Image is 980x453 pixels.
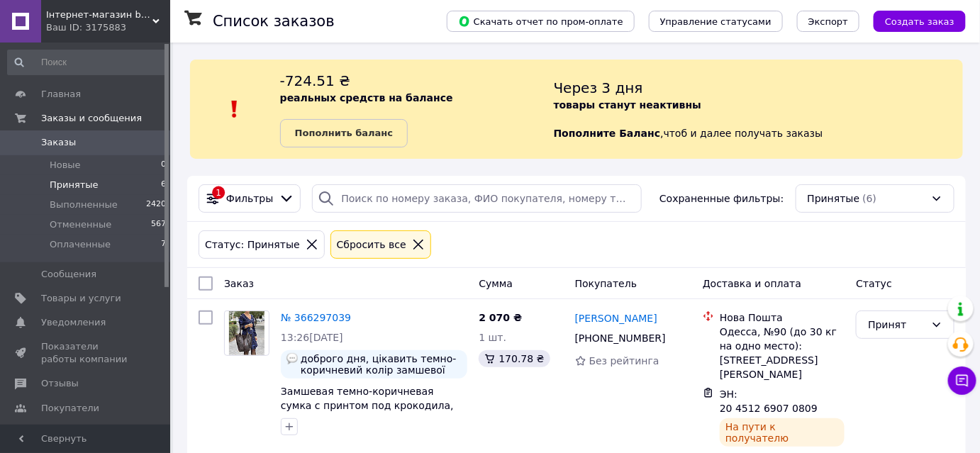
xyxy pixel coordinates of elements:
[46,9,152,21] span: Інтернет-магазин bags_shop
[41,136,76,149] span: Заказы
[301,353,462,376] span: доброго дня, цікавить темно-коричневий колір замшевої сумки з принтом під крокодила
[281,332,343,343] span: 13:26[DATE]
[280,119,408,147] a: Пополнить баланс
[575,311,657,325] a: [PERSON_NAME]
[649,11,783,32] button: Управление статусами
[868,317,925,332] div: Принят
[50,159,81,172] span: Новые
[41,292,121,305] span: Товары и услуги
[554,79,643,96] span: Через 3 дня
[554,99,701,111] b: товары станут неактивны
[295,128,393,138] b: Пополнить баланс
[50,238,111,251] span: Оплаченные
[151,218,166,231] span: 567
[46,21,170,34] div: Ваш ID: 3175883
[479,350,550,367] div: 170.78 ₴
[334,237,409,252] div: Сбросить все
[874,11,966,32] button: Создать заказ
[41,377,79,390] span: Отзывы
[161,179,166,191] span: 6
[161,159,166,172] span: 0
[50,179,99,191] span: Принятые
[720,388,818,414] span: ЭН: 20 4512 6907 0809
[554,71,963,147] div: , чтоб и далее получать заказы
[479,312,522,323] span: 2 070 ₴
[479,278,513,289] span: Сумма
[797,11,859,32] button: Экспорт
[856,278,892,289] span: Статус
[41,88,81,101] span: Главная
[41,112,142,125] span: Заказы и сообщения
[281,386,454,440] a: Замшевая темно-коричневая сумка с принтом под крокодила, [GEOGRAPHIC_DATA], цвета в ассортименте
[660,16,772,27] span: Управление статусами
[808,191,860,206] span: Принятые
[41,316,106,329] span: Уведомления
[575,278,637,289] span: Покупатель
[146,198,166,211] span: 2420
[161,238,166,251] span: 7
[202,237,303,252] div: Статус: Принятые
[554,128,661,139] b: Пополните Баланс
[312,184,642,213] input: Поиск по номеру заказа, ФИО покупателя, номеру телефона, Email, номеру накладной
[948,367,976,395] button: Чат с покупателем
[703,278,801,289] span: Доставка и оплата
[280,92,453,104] b: реальных средств на балансе
[224,311,269,356] a: Фото товару
[226,191,273,206] span: Фильтры
[281,312,351,323] a: № 366297039
[885,16,954,27] span: Создать заказ
[862,193,876,204] span: (6)
[41,268,96,281] span: Сообщения
[50,198,118,211] span: Выполненные
[808,16,848,27] span: Экспорт
[280,72,350,89] span: -724.51 ₴
[458,15,623,28] span: Скачать отчет по пром-оплате
[479,332,506,343] span: 1 шт.
[659,191,784,206] span: Сохраненные фильтры:
[224,99,245,120] img: :exclamation:
[229,311,265,355] img: Фото товару
[859,15,966,26] a: Создать заказ
[41,340,131,366] span: Показатели работы компании
[720,311,845,325] div: Нова Пошта
[50,218,111,231] span: Отмененные
[589,355,659,367] span: Без рейтинга
[720,325,845,381] div: Одесса, №90 (до 30 кг на одно место): [STREET_ADDRESS][PERSON_NAME]
[41,402,99,415] span: Покупатели
[720,418,845,447] div: На пути к получателю
[224,278,254,289] span: Заказ
[286,353,298,364] img: :speech_balloon:
[572,328,669,348] div: [PHONE_NUMBER]
[7,50,167,75] input: Поиск
[213,13,335,30] h1: Список заказов
[447,11,635,32] button: Скачать отчет по пром-оплате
